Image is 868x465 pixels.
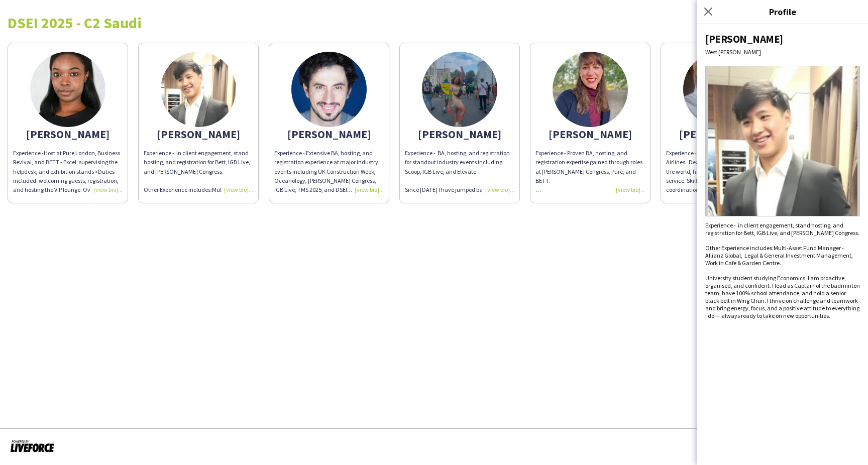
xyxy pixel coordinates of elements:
[13,149,123,194] div: Experience -
[405,149,514,194] div: Experience - BA, hosting, and registration for standout industry events including Scoop, IGB Live...
[535,130,645,139] div: [PERSON_NAME]
[405,186,514,257] span: Since [DATE] I have jumped back into promo and exhibition work, after doing it years ago on a ful...
[666,130,776,139] div: [PERSON_NAME]
[705,66,860,216] img: Crew avatar or photo
[553,52,628,127] img: thumb-608349f78940d.jpeg
[30,52,105,127] img: thumb-6182721904ebf.jpg
[144,130,253,139] div: [PERSON_NAME]
[705,221,860,319] div: Experience - in client engagement, stand hosting, and registration for Bett, IGB Live, and [PERSO...
[705,32,860,46] div: [PERSON_NAME]
[705,244,860,319] div: Other Experience includes:Multi-Asset Fund Manager - Allianz Global, Legal & General Investment M...
[683,52,758,127] img: thumb-663393f93dd6e.jpeg
[144,185,253,194] div: Other Experience includes:Multi-Asset Fund Manager - Allianz Global, Legal & General Investment M...
[666,149,776,194] div: Experience - Cabin Crew at Virgin Atlantic Airlines. Dealing with people from all over the world,...
[274,130,384,139] div: [PERSON_NAME]
[13,149,120,220] span: Host at Pure London, Business Revival, and BETT - Excel; supervising the helpdesk, and exhibition...
[274,149,384,194] div: Experience - Extensive BA, hosting, and registration experience at major industry events includin...
[535,149,645,194] div: Experience - Proven BA, hosting, and registration expertise gained through roles at [PERSON_NAME]...
[705,274,860,319] span: University student studying Economics, I am proactive, organised, and confident. I lead as Captai...
[422,52,497,127] img: thumb-68483dc94be7e.jpeg
[697,5,868,18] h3: Profile
[144,149,253,194] div: Experience - in client engagement, stand hosting, and registration for Bett, IGB Live, and [PERSO...
[8,15,860,30] div: DSEI 2025 - C2 Saudi
[705,48,860,56] div: West [PERSON_NAME]
[10,439,55,453] img: Powered by Liveforce
[161,52,236,127] img: thumb-680cb8a8d121b.jpg
[405,130,514,139] div: [PERSON_NAME]
[13,130,123,139] div: [PERSON_NAME]
[291,52,367,127] img: thumb-63400660e4c07.jpg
